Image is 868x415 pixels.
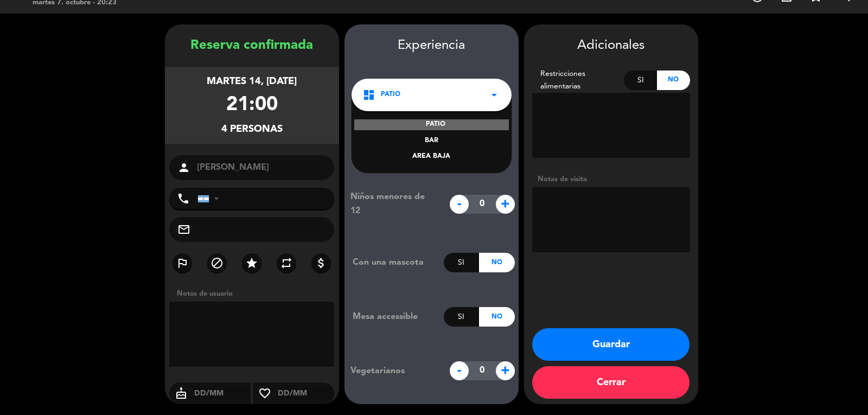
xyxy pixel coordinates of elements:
span: + [496,361,515,380]
div: PATIO [354,119,509,130]
div: martes 14, [DATE] [207,74,297,90]
i: person [177,161,190,174]
i: attach_money [315,257,328,270]
div: Si [444,307,479,327]
div: 4 personas [221,122,283,137]
div: Con una mascota [344,256,444,270]
button: Guardar [532,328,690,361]
i: cake [169,387,193,400]
button: Cerrar [532,366,690,399]
div: Reserva confirmada [165,35,339,56]
i: block [210,257,224,270]
input: DD/MM [277,387,335,400]
div: Restricciones alimentarias [532,68,624,93]
i: arrow_drop_down [488,88,501,101]
div: Mesa accessible [344,310,444,324]
div: Vegetarianos [342,364,444,378]
span: PATIO [381,90,400,100]
div: AREA BAJA [362,151,501,162]
i: dashboard [362,88,375,101]
div: Niños menores de 12 [342,190,444,218]
div: Si [444,253,479,272]
i: mail_outline [177,223,190,236]
div: No [479,253,514,272]
div: Adicionales [532,35,690,56]
span: - [450,361,469,380]
div: Experiencia [344,35,519,56]
i: star [245,257,258,270]
div: Notas de visita [532,174,690,185]
div: No [479,307,514,327]
div: Si [624,71,657,90]
span: - [450,195,469,214]
i: outlined_flag [176,257,189,270]
i: phone [177,192,190,205]
div: Argentina: +54 [198,188,223,209]
i: favorite_border [253,387,277,400]
div: BAR [362,136,501,146]
div: Notas de usuario [171,288,339,299]
i: repeat [280,257,293,270]
div: No [657,71,690,90]
input: DD/MM [193,387,251,400]
div: 21:00 [226,90,278,122]
span: + [496,195,515,214]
